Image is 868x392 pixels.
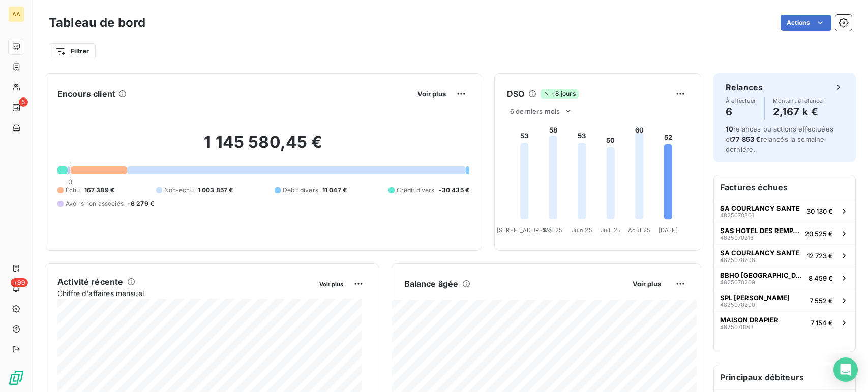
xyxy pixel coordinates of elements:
span: relances ou actions effectuées et relancés la semaine dernière. [726,125,833,153]
span: SAS HOTEL DES REMPARTS [720,226,801,235]
span: +99 [11,278,28,287]
span: 12 723 € [807,252,833,260]
button: BBHO [GEOGRAPHIC_DATA]48250702098 459 € [714,267,855,289]
span: 20 525 € [805,230,833,238]
span: 10 [726,125,733,133]
h6: Factures échues [714,175,855,200]
button: Voir plus [316,279,346,288]
h6: Principaux débiteurs [714,365,855,389]
span: 8 459 € [809,274,833,282]
span: Débit divers [283,186,318,195]
button: Actions [781,15,831,31]
tspan: [DATE] [659,226,678,234]
span: Non-échu [164,186,194,195]
h6: Encours client [57,88,115,100]
span: 5 [19,97,28,107]
span: 4825070209 [720,279,755,285]
h6: Activité récente [57,276,123,288]
span: 4825070298 [720,257,755,263]
span: Voir plus [633,280,661,288]
span: 1 003 857 € [198,186,233,195]
h6: DSO [507,88,524,100]
span: 11 047 € [322,186,347,195]
h3: Tableau de bord [49,14,145,32]
tspan: [STREET_ADDRESS] [497,226,552,234]
span: 4825070200 [720,302,755,308]
span: -6 279 € [128,199,154,208]
h4: 6 [726,104,756,120]
div: AA [8,6,24,22]
span: Crédit divers [397,186,435,195]
span: Montant à relancer [773,97,825,104]
span: Chiffre d'affaires mensuel [57,288,312,299]
tspan: Août 25 [628,226,650,234]
img: Logo LeanPay [8,370,24,386]
button: Voir plus [630,279,664,288]
span: 4825070216 [720,235,754,241]
span: -8 jours [541,89,578,99]
button: SA COURLANCY SANTE482507029812 723 € [714,244,855,267]
span: Échu [66,186,80,195]
span: 77 853 € [732,135,760,143]
span: À effectuer [726,97,756,104]
h6: Balance âgée [404,278,459,290]
tspan: Juil. 25 [601,226,621,234]
span: 4825070183 [720,324,754,330]
button: MAISON DRAPIER48250701837 154 € [714,311,855,334]
span: Avoirs non associés [66,199,124,208]
h2: 1 145 580,45 € [57,132,469,162]
span: 0 [68,178,72,186]
span: 6 derniers mois [510,107,560,115]
span: BBHO [GEOGRAPHIC_DATA] [720,271,804,279]
button: Voir plus [414,89,449,99]
span: -30 435 € [439,186,469,195]
span: MAISON DRAPIER [720,316,779,324]
span: Voir plus [417,90,446,98]
span: 30 130 € [806,207,833,215]
span: 4825070301 [720,212,754,218]
button: SA COURLANCY SANTE482507030130 130 € [714,200,855,222]
span: SA COURLANCY SANTE [720,204,800,212]
div: Open Intercom Messenger [833,357,858,382]
button: SPL [PERSON_NAME]48250702007 552 € [714,289,855,311]
h4: 2,167 k € [773,104,825,120]
tspan: Mai 25 [544,226,562,234]
button: SAS HOTEL DES REMPARTS482507021620 525 € [714,222,855,244]
span: SA COURLANCY SANTE [720,249,800,257]
span: 167 389 € [84,186,114,195]
span: SPL [PERSON_NAME] [720,293,790,302]
h6: Relances [726,81,763,93]
span: 7 154 € [811,319,833,327]
span: 7 552 € [810,297,833,305]
button: Filtrer [49,43,96,59]
span: Voir plus [319,281,343,288]
tspan: Juin 25 [572,226,592,234]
